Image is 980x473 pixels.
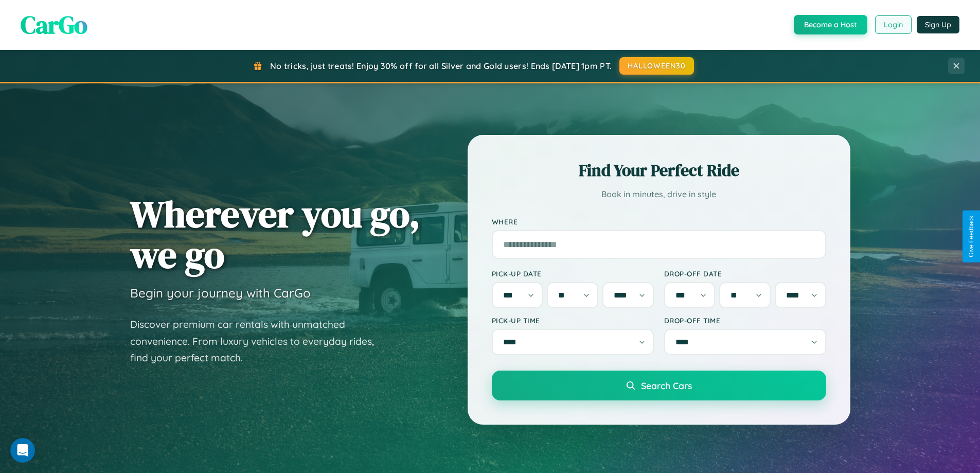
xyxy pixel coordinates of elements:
[968,216,975,257] div: Give Feedback
[130,194,420,275] h1: Wherever you go, we go
[270,61,612,71] span: No tricks, just treats! Enjoy 30% off for all Silver and Gold users! Ends [DATE] 1pm PT.
[492,316,654,325] label: Pick-up Time
[794,15,867,34] button: Become a Host
[492,187,826,202] p: Book in minutes, drive in style
[492,371,826,400] button: Search Cars
[130,316,387,366] p: Discover premium car rentals with unmatched convenience. From luxury vehicles to everyday rides, ...
[492,217,826,226] label: Where
[664,316,826,325] label: Drop-off Time
[492,159,826,182] h2: Find Your Perfect Ride
[130,285,311,301] h3: Begin your journey with CarGo
[619,57,694,75] button: HALLOWEEN30
[875,15,912,34] button: Login
[10,438,35,463] iframe: Intercom live chat
[917,16,959,33] button: Sign Up
[492,269,654,278] label: Pick-up Date
[21,8,87,42] span: CarGo
[641,380,692,391] span: Search Cars
[664,269,826,278] label: Drop-off Date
